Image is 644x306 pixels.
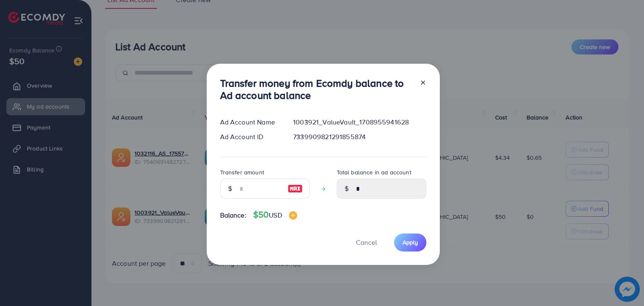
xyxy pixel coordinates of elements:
span: USD [269,210,282,220]
div: 7339909821291855874 [286,132,433,142]
span: Balance: [220,210,247,220]
h3: Transfer money from Ecomdy balance to Ad account balance [220,77,413,101]
div: Ad Account Name [213,117,287,127]
button: Cancel [345,233,387,252]
label: Total balance in ad account [337,168,411,176]
div: 1003921_ValueVault_1708955941628 [286,117,433,127]
span: Cancel [356,238,377,247]
span: Apply [402,238,418,246]
img: image [289,211,297,220]
label: Transfer amount [220,168,264,176]
img: image [288,184,303,194]
h4: $50 [253,210,297,220]
button: Apply [394,233,426,252]
div: Ad Account ID [213,132,287,142]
